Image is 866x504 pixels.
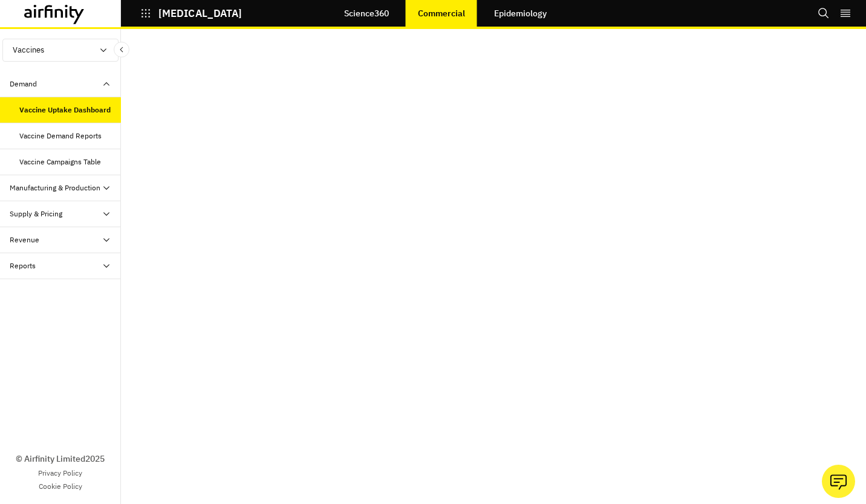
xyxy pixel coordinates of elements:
[19,105,111,115] div: Vaccine Uptake Dashboard
[158,8,242,19] p: [MEDICAL_DATA]
[822,465,855,498] button: Ask our analysts
[38,468,82,479] a: Privacy Policy
[10,183,100,193] div: Manufacturing & Production
[10,79,37,89] div: Demand
[114,42,129,57] button: Close Sidebar
[418,8,465,18] p: Commercial
[19,157,101,167] div: Vaccine Campaigns Table
[39,481,82,492] a: Cookie Policy
[140,3,242,24] button: [MEDICAL_DATA]
[818,3,830,24] button: Search
[10,208,62,219] div: Supply & Pricing
[2,39,119,62] button: Vaccines
[10,260,36,271] div: Reports
[16,453,105,465] p: © Airfinity Limited 2025
[10,234,39,245] div: Revenue
[19,131,102,141] div: Vaccine Demand Reports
